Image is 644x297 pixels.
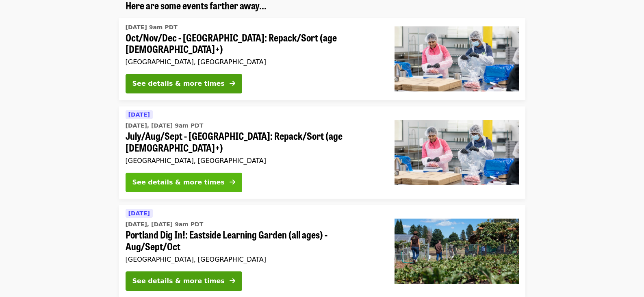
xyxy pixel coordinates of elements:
[126,256,382,263] div: [GEOGRAPHIC_DATA], [GEOGRAPHIC_DATA]
[132,178,225,187] div: See details & more times
[230,178,235,186] i: arrow-right icon
[126,58,382,66] div: [GEOGRAPHIC_DATA], [GEOGRAPHIC_DATA]
[126,271,242,291] button: See details & more times
[126,130,382,154] span: July/Aug/Sept - [GEOGRAPHIC_DATA]: Repack/Sort (age [DEMOGRAPHIC_DATA]+)
[395,219,519,284] img: Portland Dig In!: Eastside Learning Garden (all ages) - Aug/Sept/Oct organized by Oregon Food Bank
[126,23,178,32] time: [DATE] 9am PDT
[119,106,525,199] a: See details for "July/Aug/Sept - Beaverton: Repack/Sort (age 10+)"
[126,32,382,55] span: Oct/Nov/Dec - [GEOGRAPHIC_DATA]: Repack/Sort (age [DEMOGRAPHIC_DATA]+)
[395,120,519,185] img: July/Aug/Sept - Beaverton: Repack/Sort (age 10+) organized by Oregon Food Bank
[132,79,225,89] div: See details & more times
[126,121,204,130] time: [DATE], [DATE] 9am PDT
[128,210,150,217] span: [DATE]
[395,26,519,91] img: Oct/Nov/Dec - Beaverton: Repack/Sort (age 10+) organized by Oregon Food Bank
[126,220,204,229] time: [DATE], [DATE] 9am PDT
[126,229,382,252] span: Portland Dig In!: Eastside Learning Garden (all ages) - Aug/Sept/Oct
[128,111,150,118] span: [DATE]
[230,80,235,87] i: arrow-right icon
[126,173,242,192] button: See details & more times
[132,276,225,286] div: See details & more times
[119,18,525,100] a: See details for "Oct/Nov/Dec - Beaverton: Repack/Sort (age 10+)"
[126,157,382,165] div: [GEOGRAPHIC_DATA], [GEOGRAPHIC_DATA]
[230,277,235,285] i: arrow-right icon
[126,74,242,93] button: See details & more times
